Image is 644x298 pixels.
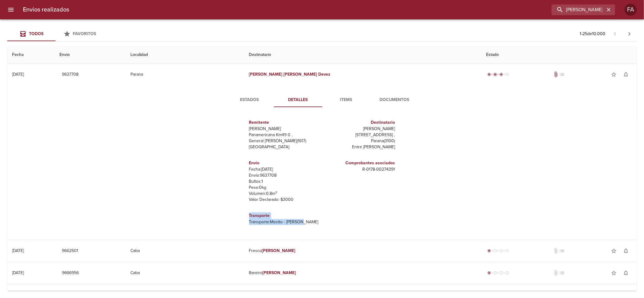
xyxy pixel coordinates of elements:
[126,64,244,85] td: Parana
[62,269,79,277] span: 9666956
[611,248,617,254] span: star_border
[608,245,620,257] button: Agregar a favoritos
[59,69,81,80] button: 9637708
[487,73,491,76] span: radio_button_checked
[263,270,296,275] em: [PERSON_NAME]
[249,166,320,172] p: Fecha: [DATE]
[493,73,497,76] span: radio_button_checked
[325,138,395,144] p: Parana ( 3100 )
[62,247,78,255] span: 9662501
[325,126,395,132] p: [PERSON_NAME]
[325,119,395,126] h6: Destinatario
[623,71,629,77] span: notifications_none
[12,270,24,275] div: [DATE]
[326,96,367,104] span: Items
[611,71,617,77] span: star_border
[249,126,320,132] p: [PERSON_NAME]
[318,72,330,77] em: Devez
[486,248,510,254] div: Generado
[4,2,18,17] button: menu
[55,46,126,64] th: Envio
[325,132,395,138] p: [STREET_ADDRESS] ,
[559,270,565,276] span: No tiene pedido asociado
[499,249,503,253] span: radio_button_unchecked
[625,4,637,16] div: Abrir información de usuario
[249,119,320,126] h6: Remitente
[62,71,78,78] span: 9637708
[493,249,497,253] span: radio_button_unchecked
[374,96,415,104] span: Documentos
[126,46,244,64] th: Localidad
[559,71,565,77] span: list
[249,185,320,191] p: Peso: 0 kg
[244,240,482,262] td: Fresco
[249,212,320,219] h6: Transporte
[580,31,605,37] p: 1 - 25 de 10.000
[126,262,244,284] td: Caba
[325,160,395,166] h6: Comprobantes asociados
[623,248,629,254] span: notifications_none
[553,270,559,276] span: No tiene documentos adjuntos
[486,270,510,276] div: Generado
[23,5,69,15] h6: Envios realizados
[623,270,629,276] span: notifications_none
[249,132,320,138] p: Panamericana Km49 0 ,
[229,96,270,104] span: Estados
[325,144,395,150] p: Entre [PERSON_NAME]
[493,271,497,275] span: radio_button_unchecked
[249,72,283,77] em: [PERSON_NAME]
[505,271,509,275] span: radio_button_unchecked
[486,71,510,77] div: En viaje
[7,27,104,41] div: Tabs Envios
[249,144,320,150] p: [GEOGRAPHIC_DATA]
[277,96,319,104] span: Detalles
[625,4,637,16] div: FA
[59,267,81,279] button: 9666956
[487,249,491,253] span: radio_button_checked
[249,138,320,144] p: General [PERSON_NAME] ( 1617 )
[505,249,509,253] span: radio_button_unchecked
[59,245,81,257] button: 9662501
[249,219,320,225] p: Transporte: Mostto - [PERSON_NAME]
[620,267,632,279] button: Activar notificaciones
[249,191,320,197] p: Volumen: 0.8 m
[499,73,503,76] span: radio_button_checked
[499,271,503,275] span: radio_button_unchecked
[552,5,605,15] input: buscar
[73,31,96,36] span: Favoritos
[325,166,395,172] p: R - 0178 - 00274391
[620,68,632,80] button: Activar notificaciones
[7,46,55,64] th: Fecha
[249,172,320,178] p: Envío: 9637708
[126,240,244,262] td: Caba
[487,271,491,275] span: radio_button_checked
[249,178,320,185] p: Bultos: 1
[620,245,632,257] button: Activar notificaciones
[553,248,559,254] span: No tiene documentos adjuntos
[12,248,24,253] div: [DATE]
[276,190,277,194] sup: 3
[611,270,617,276] span: star_border
[249,197,320,203] p: Valor Declarado: $ 3000
[262,248,296,253] em: [PERSON_NAME]
[244,46,482,64] th: Destinatario
[284,72,317,77] em: [PERSON_NAME]
[29,31,43,36] span: Todos
[481,46,637,64] th: Estado
[244,262,482,284] td: Bareiro
[559,248,565,254] span: No tiene pedido asociado
[12,72,24,77] div: [DATE]
[505,73,509,76] span: radio_button_unchecked
[249,160,320,166] h6: Envio
[608,68,620,80] button: Agregar a favoritos
[622,27,637,41] span: Pagina siguiente
[226,93,419,107] div: Tabs detalle de guia
[553,71,559,77] span: Tiene documentos adjuntos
